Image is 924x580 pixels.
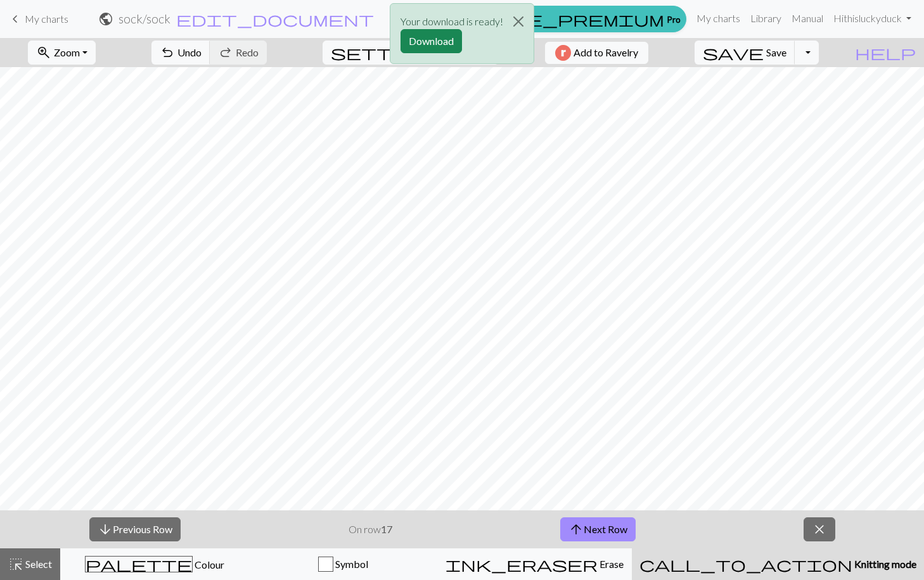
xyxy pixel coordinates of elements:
[401,14,503,29] p: Your download is ready!
[98,520,113,538] span: arrow_downward
[852,558,916,570] span: Knitting mode
[560,517,636,541] button: Next Row
[89,517,181,541] button: Previous Row
[401,29,462,53] button: Download
[812,520,827,538] span: close
[193,558,224,571] span: Colour
[249,548,438,580] button: Symbol
[381,523,392,535] strong: 17
[86,555,192,573] span: palette
[598,558,624,570] span: Erase
[632,548,924,580] button: Knitting mode
[349,522,392,537] p: On row
[639,555,852,573] span: call_to_action
[60,548,249,580] button: Colour
[446,555,598,573] span: ink_eraser
[437,548,632,580] button: Erase
[23,558,52,570] span: Select
[8,555,23,573] span: highlight_alt
[503,4,534,39] button: Close
[568,520,584,538] span: arrow_upward
[333,558,368,570] span: Symbol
